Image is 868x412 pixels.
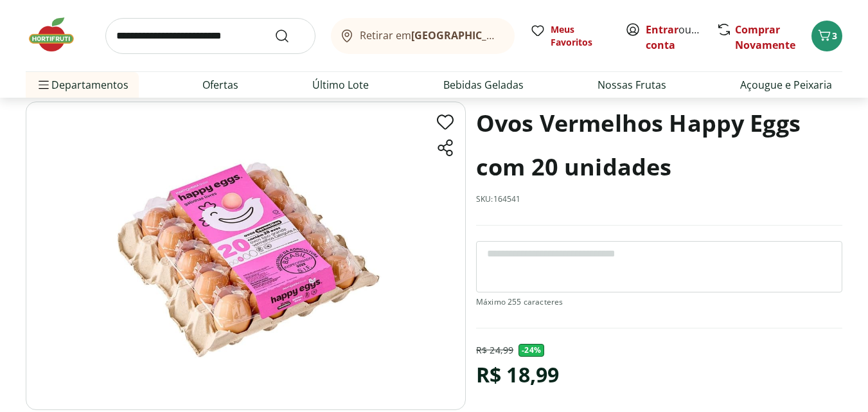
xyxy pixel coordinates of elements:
[360,30,502,41] span: Retirar em
[274,28,305,44] button: Submit Search
[331,18,515,54] button: Retirar em[GEOGRAPHIC_DATA]/[GEOGRAPHIC_DATA]
[36,69,51,100] button: Menu
[105,18,315,54] input: search
[312,77,369,93] a: Último Lote
[202,77,238,93] a: Ofertas
[832,30,837,42] span: 3
[26,15,90,54] img: Hortifruti
[646,22,678,37] a: Entrar
[411,28,628,42] b: [GEOGRAPHIC_DATA]/[GEOGRAPHIC_DATA]
[476,344,513,357] p: R$ 24,99
[735,22,795,52] a: Comprar Novamente
[476,357,559,393] div: R$ 18,99
[646,22,703,53] span: ou
[26,102,466,410] img: Ovos Vermelhos Happy Eggs com 20 unidades
[36,69,128,100] span: Departamentos
[740,77,832,93] a: Açougue e Peixaria
[811,21,842,51] button: Carrinho
[646,22,716,52] a: Criar conta
[598,77,666,93] a: Nossas Frutas
[530,23,610,49] a: Meus Favoritos
[551,23,610,49] span: Meus Favoritos
[476,102,842,189] h1: Ovos Vermelhos Happy Eggs com 20 unidades
[518,344,544,357] span: - 24 %
[443,77,524,93] a: Bebidas Geladas
[476,194,521,204] p: SKU: 164541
